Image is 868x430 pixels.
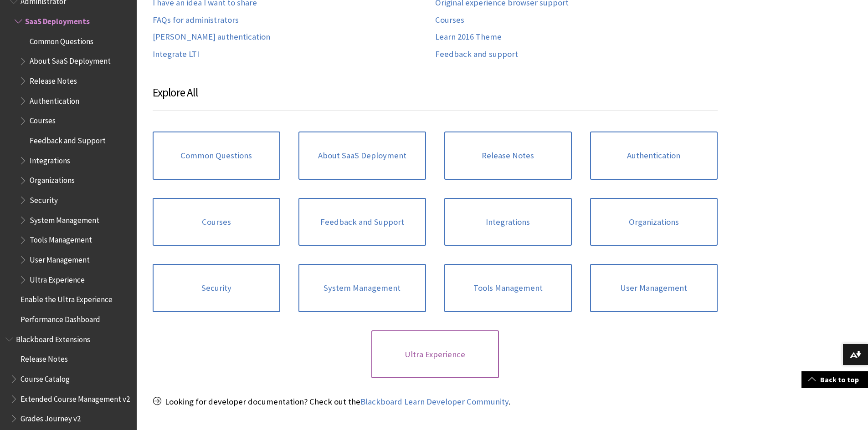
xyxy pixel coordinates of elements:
[30,233,92,245] span: Tools Management
[444,198,572,246] a: Integrations
[21,371,70,384] span: Course Catalog
[30,252,90,264] span: User Management
[435,15,464,25] a: Courses
[30,212,99,225] span: System Management
[590,264,718,312] a: User Management
[16,332,90,344] span: Blackboard Extensions
[153,84,718,111] h3: Explore All
[25,14,90,26] span: SaaS Deployments
[30,133,106,145] span: Feedback and Support
[360,396,508,407] a: Blackboard Learn Developer Community
[298,132,426,180] a: About SaaS Deployment
[30,272,85,284] span: Ultra Experience
[153,49,199,60] a: Integrate LTI
[590,132,718,180] a: Authentication
[30,192,58,205] span: Security
[30,54,111,66] span: About SaaS Deployment
[30,34,93,46] span: Common Questions
[298,264,426,312] a: System Management
[801,371,868,388] a: Back to top
[444,264,572,312] a: Tools Management
[153,264,280,312] a: Security
[21,391,130,404] span: Extended Course Management v2
[30,113,56,126] span: Courses
[21,351,68,364] span: Release Notes
[153,396,718,408] p: Looking for developer documentation? Check out the .
[21,411,81,423] span: Grades Journey v2
[153,32,270,42] a: [PERSON_NAME] authentication
[30,173,75,185] span: Organizations
[153,15,239,25] a: FAQs for administrators
[21,312,100,324] span: Performance Dashboard
[30,153,70,165] span: Integrations
[590,198,718,246] a: Organizations
[444,132,572,180] a: Release Notes
[298,198,426,246] a: Feedback and Support
[371,330,499,379] a: Ultra Experience
[30,93,79,106] span: Authentication
[30,73,77,86] span: Release Notes
[153,198,280,246] a: Courses
[153,132,280,180] a: Common Questions
[435,32,502,42] a: Learn 2016 Theme
[21,292,113,304] span: Enable the Ultra Experience
[435,49,518,60] a: Feedback and support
